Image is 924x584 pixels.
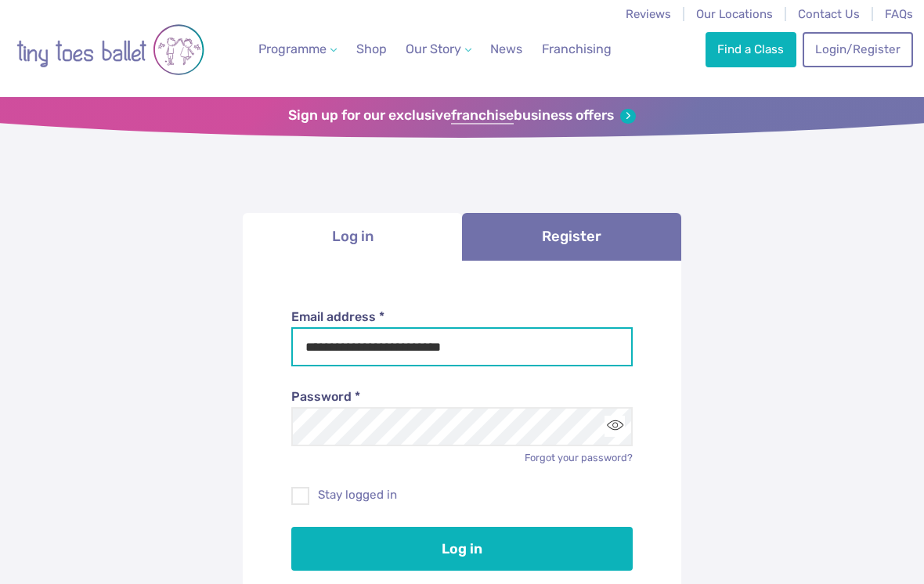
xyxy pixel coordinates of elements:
strong: franchise [451,107,514,124]
a: Franchising [536,34,618,65]
a: Forgot your password? [525,452,633,463]
label: Email address * [291,308,633,326]
button: Log in [291,527,633,571]
span: Programme [258,41,327,56]
a: Reviews [626,7,671,21]
a: FAQs [885,7,913,21]
span: Shop [356,41,387,56]
a: Find a Class [706,32,796,67]
label: Password * [291,388,633,406]
a: Our Locations [696,7,773,21]
a: Login/Register [803,32,912,67]
button: Toggle password visibility [605,416,626,437]
span: News [490,41,522,56]
img: tiny toes ballet [16,10,204,89]
a: Programme [252,34,343,65]
label: Stay logged in [291,487,633,503]
span: Franchising [542,41,612,56]
a: Contact Us [798,7,860,21]
a: Our Story [399,34,478,65]
span: Our Story [406,41,461,56]
a: News [484,34,529,65]
a: Shop [350,34,393,65]
a: Sign up for our exclusivefranchisebusiness offers [288,107,635,124]
a: Register [462,213,681,261]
